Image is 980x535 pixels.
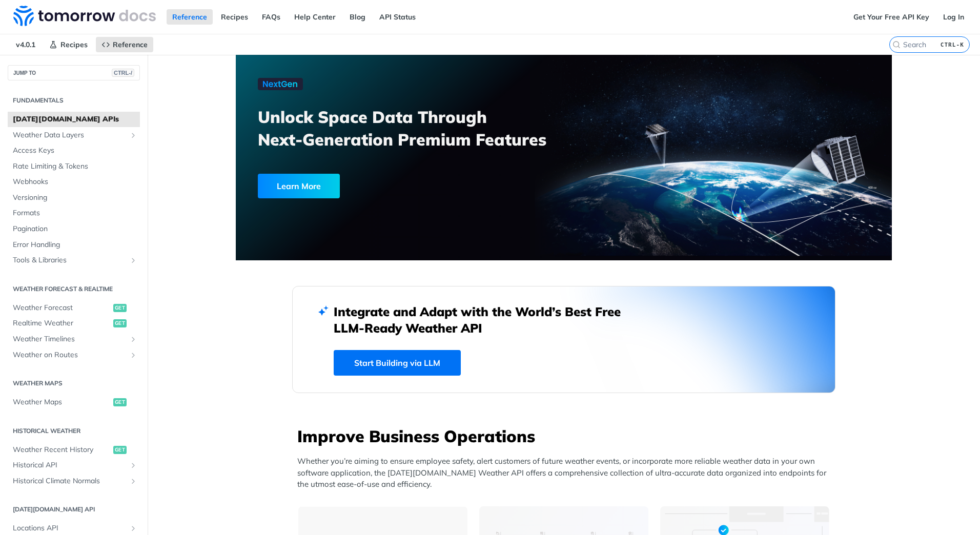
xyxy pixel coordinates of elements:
span: Tools & Libraries [13,255,127,265]
button: Show subpages for Locations API [129,524,137,532]
span: Weather on Routes [13,350,127,360]
a: Recipes [44,37,93,52]
h2: Historical Weather [8,426,140,436]
span: Weather Recent History [13,445,111,455]
a: [DATE][DOMAIN_NAME] APIs [8,112,140,127]
a: Help Center [289,9,341,25]
a: Realtime Weatherget [8,316,140,331]
button: Show subpages for Weather Timelines [129,335,137,343]
span: Weather Timelines [13,334,127,344]
a: API Status [374,9,421,25]
button: Show subpages for Weather on Routes [129,351,137,359]
span: Weather Forecast [13,303,111,313]
h2: Fundamentals [8,96,140,105]
span: Versioning [13,193,137,203]
a: Weather Mapsget [8,395,140,410]
span: Recipes [60,40,88,49]
a: Learn More [258,174,512,198]
span: Weather Maps [13,397,111,407]
span: get [113,446,127,454]
a: Pagination [8,221,140,237]
h2: Weather Forecast & realtime [8,284,140,294]
span: Rate Limiting & Tokens [13,161,137,172]
a: Historical Climate NormalsShow subpages for Historical Climate Normals [8,474,140,489]
p: Whether you’re aiming to ensure employee safety, alert customers of future weather events, or inc... [297,456,835,490]
a: Weather on RoutesShow subpages for Weather on Routes [8,347,140,363]
span: Access Keys [13,146,137,156]
button: Show subpages for Tools & Libraries [129,256,137,264]
a: Weather TimelinesShow subpages for Weather Timelines [8,332,140,347]
kbd: CTRL-K [938,39,967,50]
span: Webhooks [13,177,137,187]
span: Realtime Weather [13,318,111,328]
h3: Unlock Space Data Through Next-Generation Premium Features [258,106,575,151]
span: Pagination [13,224,137,234]
button: Show subpages for Historical Climate Normals [129,477,137,485]
a: Webhooks [8,174,140,190]
svg: Search [892,40,901,49]
a: FAQs [256,9,286,25]
a: Blog [344,9,371,25]
a: Log In [937,9,970,25]
a: Start Building via LLM [334,350,461,376]
span: Error Handling [13,240,137,250]
a: Rate Limiting & Tokens [8,159,140,174]
a: Get Your Free API Key [848,9,935,25]
button: JUMP TOCTRL-/ [8,65,140,80]
span: CTRL-/ [112,69,134,77]
h2: Weather Maps [8,379,140,388]
h2: Integrate and Adapt with the World’s Best Free LLM-Ready Weather API [334,303,636,336]
a: Reference [167,9,213,25]
a: Formats [8,205,140,221]
span: get [113,319,127,327]
a: Recipes [215,9,254,25]
span: Formats [13,208,137,218]
a: Versioning [8,190,140,205]
button: Show subpages for Historical API [129,461,137,469]
span: [DATE][DOMAIN_NAME] APIs [13,114,137,125]
a: Weather Forecastget [8,300,140,316]
a: Weather Recent Historyget [8,442,140,458]
a: Tools & LibrariesShow subpages for Tools & Libraries [8,253,140,268]
a: Error Handling [8,237,140,253]
span: Reference [113,40,148,49]
span: get [113,398,127,406]
a: Weather Data LayersShow subpages for Weather Data Layers [8,128,140,143]
span: get [113,304,127,312]
img: Tomorrow.io Weather API Docs [13,6,156,26]
h2: [DATE][DOMAIN_NAME] API [8,505,140,514]
a: Reference [96,37,153,52]
span: Historical Climate Normals [13,476,127,486]
span: v4.0.1 [10,37,41,52]
h3: Improve Business Operations [297,425,835,447]
span: Historical API [13,460,127,470]
a: Access Keys [8,143,140,158]
a: Historical APIShow subpages for Historical API [8,458,140,473]
button: Show subpages for Weather Data Layers [129,131,137,139]
div: Learn More [258,174,340,198]
span: Weather Data Layers [13,130,127,140]
span: Locations API [13,523,127,533]
img: NextGen [258,78,303,90]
